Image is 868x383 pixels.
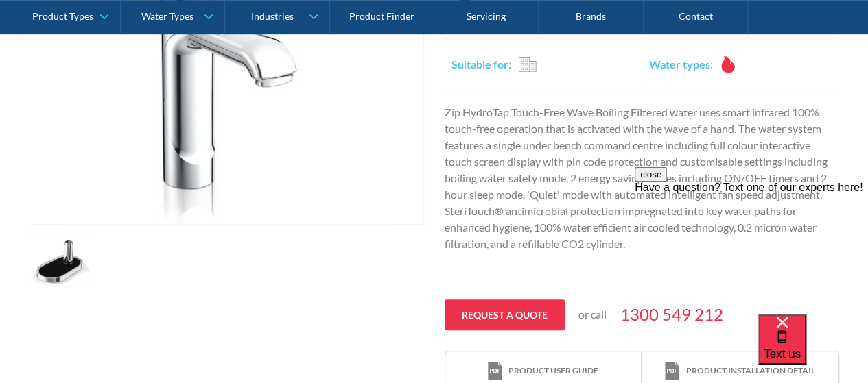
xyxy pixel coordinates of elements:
iframe: podium webchat widget prompt [635,167,868,332]
div: Product Types [32,11,93,23]
p: or call [578,306,607,323]
a: open lightbox [30,232,90,286]
a: 1300 549 212 [620,302,723,327]
img: print icon [488,362,502,380]
a: Request a quote [445,299,565,330]
p: Zip HydroTap Touch-Free Wave Boiling Filtered water uses smart infrared 100% touch-free operation... [445,104,839,252]
h2: Water types: [649,56,713,73]
iframe: podium webchat widget bubble [758,314,868,383]
div: Industries [250,11,293,23]
div: Water Types [141,11,193,23]
div: Product user guide [508,365,598,377]
img: print icon [665,362,679,380]
h2: Suitable for: [451,56,511,73]
div: Product installation detail [685,365,814,377]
